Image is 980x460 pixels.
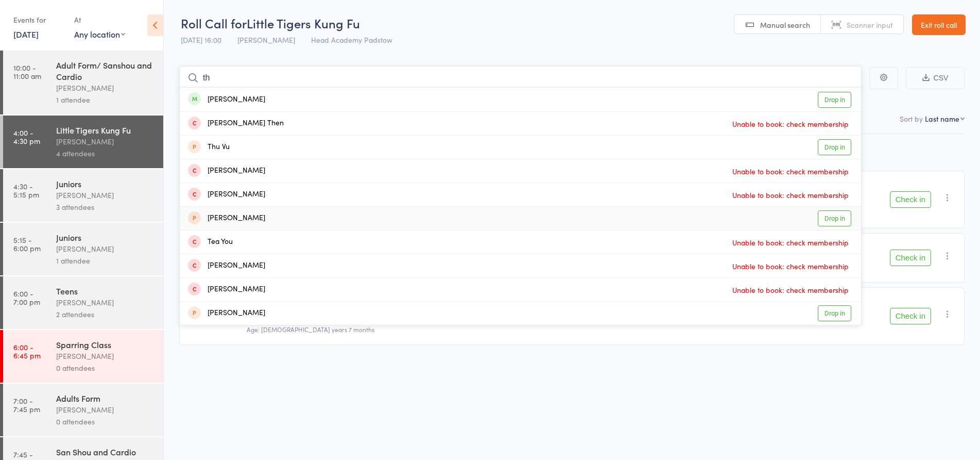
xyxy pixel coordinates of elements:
[247,14,360,31] span: Little Tigers Kung Fu
[188,94,265,106] div: [PERSON_NAME]
[56,362,154,374] div: 0 attendees
[188,260,265,272] div: [PERSON_NAME]
[188,118,284,129] div: [PERSON_NAME] Then
[188,141,230,153] div: Thu Vu
[237,35,295,45] span: [PERSON_NAME]
[56,201,154,213] div: 3 attendees
[56,392,154,404] div: Adults Form
[56,59,154,82] div: Adult Form/ Sanshou and Cardio
[847,20,893,30] span: Scanner input
[56,94,154,106] div: 1 attendee
[890,191,931,208] button: Check in
[13,28,39,40] a: [DATE]
[311,35,392,45] span: Head Academy Padstow
[56,243,154,255] div: [PERSON_NAME]
[3,223,163,275] a: 5:15 -6:00 pmJuniors[PERSON_NAME]1 attendee
[900,113,923,124] label: Sort by
[188,307,265,319] div: [PERSON_NAME]
[13,289,40,306] time: 6:00 - 7:00 pm
[818,139,851,155] a: Drop in
[818,210,851,226] a: Drop in
[13,343,41,359] time: 6:00 - 6:45 pm
[74,11,125,28] div: At
[3,51,163,114] a: 10:00 -11:00 amAdult Form/ Sanshou and Cardio[PERSON_NAME]1 attendee
[74,28,125,40] div: Any location
[818,305,851,321] a: Drop in
[925,113,959,124] div: Last name
[13,128,40,145] time: 4:00 - 4:30 pm
[890,308,931,324] button: Check in
[56,189,154,201] div: [PERSON_NAME]
[3,384,163,436] a: 7:00 -7:45 pmAdults Form[PERSON_NAME]0 attendees
[188,189,265,201] div: [PERSON_NAME]
[188,236,233,248] div: Tea You
[56,297,154,308] div: [PERSON_NAME]
[56,136,154,147] div: [PERSON_NAME]
[730,187,851,203] span: Unable to book: check membership
[13,63,41,80] time: 10:00 - 11:00 am
[906,67,965,89] button: CSV
[3,116,163,168] a: 4:00 -4:30 pmLittle Tigers Kung Fu[PERSON_NAME]4 attendees
[56,285,154,297] div: Teens
[181,35,221,45] span: [DATE] 16:00
[181,14,247,31] span: Roll Call for
[56,416,154,428] div: 0 attendees
[56,255,154,267] div: 1 attendee
[3,330,163,383] a: 6:00 -6:45 pmSparring Class[PERSON_NAME]0 attendees
[730,282,851,298] span: Unable to book: check membership
[188,212,265,224] div: [PERSON_NAME]
[818,92,851,108] a: Drop in
[13,182,39,199] time: 4:30 - 5:15 pm
[56,82,154,94] div: [PERSON_NAME]
[56,232,154,243] div: Juniors
[13,236,41,252] time: 5:15 - 6:00 pm
[188,165,265,177] div: [PERSON_NAME]
[188,284,265,295] div: [PERSON_NAME]
[56,178,154,189] div: Juniors
[247,325,374,334] span: Age: [DEMOGRAPHIC_DATA] years 7 months
[13,397,40,413] time: 7:00 - 7:45 pm
[3,276,163,329] a: 6:00 -7:00 pmTeens[PERSON_NAME]2 attendees
[730,235,851,250] span: Unable to book: check membership
[912,14,966,35] a: Exit roll call
[56,350,154,362] div: [PERSON_NAME]
[730,163,851,179] span: Unable to book: check membership
[730,258,851,274] span: Unable to book: check membership
[13,11,64,28] div: Events for
[730,116,851,132] span: Unable to book: check membership
[56,147,154,159] div: 4 attendees
[3,169,163,222] a: 4:30 -5:15 pmJuniors[PERSON_NAME]3 attendees
[179,66,862,90] input: Search by name
[890,250,931,266] button: Check in
[56,339,154,350] div: Sparring Class
[760,20,810,30] span: Manual search
[56,124,154,136] div: Little Tigers Kung Fu
[56,404,154,416] div: [PERSON_NAME]
[56,308,154,320] div: 2 attendees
